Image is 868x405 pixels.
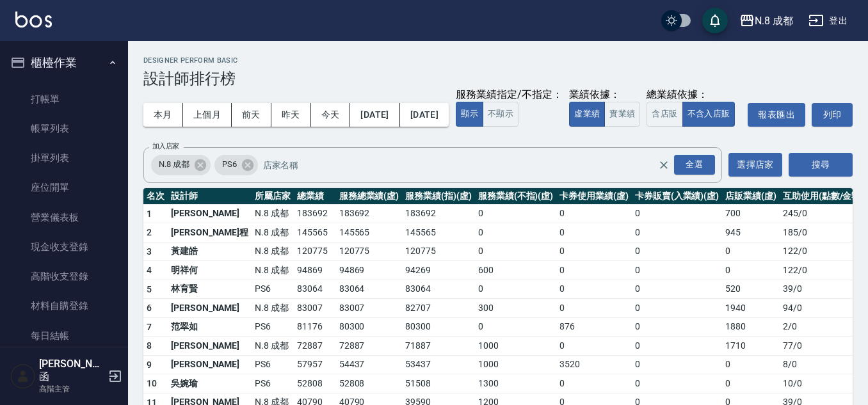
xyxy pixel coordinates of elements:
[748,103,805,127] button: 報表匯出
[168,299,252,318] td: [PERSON_NAME]
[475,223,556,242] td: 0
[168,374,252,393] td: 吳婉瑜
[147,303,152,313] span: 6
[336,317,403,337] td: 80300
[336,188,403,205] th: 服務總業績(虛)
[556,374,632,393] td: 0
[556,242,632,261] td: 0
[39,383,104,395] p: 高階主管
[722,188,780,205] th: 店販業績(虛)
[632,242,722,261] td: 0
[402,188,475,205] th: 服務業績(指)(虛)
[5,291,123,321] a: 材料自購登錄
[632,261,722,280] td: 0
[556,261,632,280] td: 0
[147,209,152,219] span: 1
[252,242,294,261] td: N.8 成都
[722,261,780,280] td: 0
[632,223,722,242] td: 0
[252,188,294,205] th: 所屬店家
[168,223,252,242] td: [PERSON_NAME]程
[475,242,556,261] td: 0
[10,363,36,389] img: Person
[152,141,179,151] label: 加入店家
[5,46,123,79] button: 櫃檯作業
[147,360,152,370] span: 9
[803,9,853,33] button: 登出
[168,261,252,280] td: 明祥何
[483,102,518,127] button: 不顯示
[400,103,449,127] button: [DATE]
[702,8,728,33] button: save
[311,103,351,127] button: 今天
[402,355,475,374] td: 53437
[780,204,867,223] td: 245 / 0
[232,103,271,127] button: 前天
[780,242,867,261] td: 122 / 0
[294,188,336,205] th: 總業績
[632,280,722,299] td: 0
[780,317,867,337] td: 2 / 0
[475,337,556,356] td: 1000
[168,242,252,261] td: 黃建皓
[475,317,556,337] td: 0
[336,280,403,299] td: 83064
[271,103,311,127] button: 昨天
[647,102,682,127] button: 含店販
[722,374,780,393] td: 0
[260,154,680,176] input: 店家名稱
[5,321,123,351] a: 每日結帳
[789,153,853,177] button: 搜尋
[168,337,252,356] td: [PERSON_NAME]
[556,299,632,318] td: 0
[402,337,475,356] td: 71887
[252,299,294,318] td: N.8 成都
[780,188,867,205] th: 互助使用(點數/金額)
[632,204,722,223] td: 0
[722,280,780,299] td: 520
[722,355,780,374] td: 0
[812,103,853,127] button: 列印
[5,203,123,232] a: 營業儀表板
[632,317,722,337] td: 0
[294,299,336,318] td: 83007
[402,242,475,261] td: 120775
[780,280,867,299] td: 39 / 0
[780,299,867,318] td: 94 / 0
[722,317,780,337] td: 1880
[780,223,867,242] td: 185 / 0
[402,223,475,242] td: 145565
[183,103,232,127] button: 上個月
[143,103,183,127] button: 本月
[456,102,483,127] button: 顯示
[336,337,403,356] td: 72887
[475,188,556,205] th: 服務業績(不指)(虛)
[632,374,722,393] td: 0
[336,355,403,374] td: 54437
[556,280,632,299] td: 0
[5,114,123,143] a: 帳單列表
[556,223,632,242] td: 0
[722,204,780,223] td: 700
[168,280,252,299] td: 林育賢
[350,103,399,127] button: [DATE]
[143,188,168,205] th: 名次
[151,155,211,175] div: N.8 成都
[604,102,640,127] button: 實業績
[294,242,336,261] td: 120775
[402,299,475,318] td: 82707
[5,143,123,173] a: 掛單列表
[294,280,336,299] td: 83064
[475,299,556,318] td: 300
[632,355,722,374] td: 0
[5,173,123,202] a: 座位開單
[556,204,632,223] td: 0
[147,284,152,294] span: 5
[780,374,867,393] td: 10 / 0
[5,262,123,291] a: 高階收支登錄
[722,242,780,261] td: 0
[214,155,258,175] div: PS6
[780,355,867,374] td: 8 / 0
[5,232,123,262] a: 現金收支登錄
